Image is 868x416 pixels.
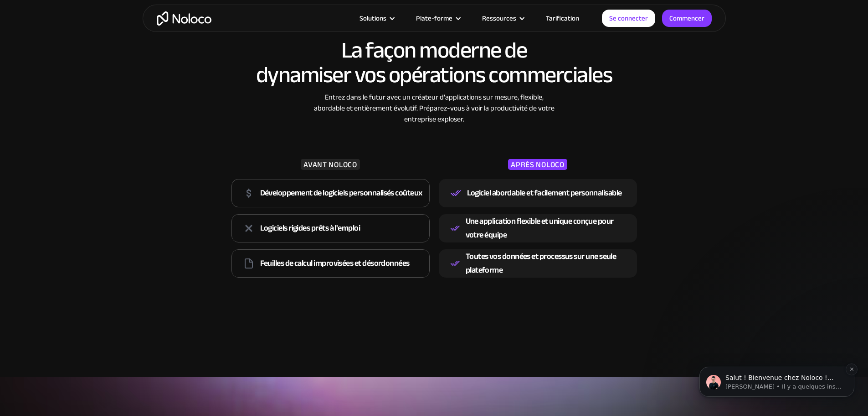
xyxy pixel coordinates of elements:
a: maison [157,11,211,26]
font: Logiciels rigides prêts à l'emploi [260,221,360,236]
p: Message de Darragh, envoyé à l'instant [40,74,157,82]
a: Se connecter [602,10,655,27]
font: Salut ! Bienvenue chez Noloco ! Pour toute question, répondez à ce message. [GEOGRAPHIC_DATA] [40,65,151,90]
font: Plate-forme [416,12,452,25]
font: [PERSON_NAME] • Il y a quelques instants [40,74,165,81]
font: La façon moderne de [341,29,527,72]
font: Ressources [482,12,516,25]
div: Notification de message de Darragh, à l'instant. Salut ! Bienvenue sur Noloco ! Pour toute questi... [14,58,169,88]
font: Solutions [360,12,386,25]
font: Feuilles de calcul improvisées et désordonnées [260,256,410,271]
a: Tarification [534,12,591,24]
font: dynamiser vos opérations commerciales [256,53,612,96]
font: Logiciel abordable et facilement personnalisable [467,185,622,200]
font: Une application flexible et unique conçue pour votre équipe [466,214,614,242]
button: Notification de rejet [160,54,172,66]
img: Image de profil pour Darragh [21,66,35,80]
div: Plate-forme [405,12,471,24]
iframe: Message de notifications d'interphone [686,309,868,411]
font: Entrez dans le futur avec un créateur d'applications sur mesure, flexible, abordable et entièreme... [314,90,555,126]
a: Commencer [662,10,712,27]
font: Tarification [546,12,579,25]
div: Ressources [471,12,534,24]
font: Commencer [669,12,704,25]
div: Solutions [348,12,405,24]
font: Toutes vos données et processus sur une seule plateforme [466,249,616,278]
font: APRÈS NOLOCO [511,158,564,172]
font: AVANT NOLOCO [303,158,357,172]
font: Se connecter [609,12,648,25]
font: Développement de logiciels personnalisés coûteux [260,185,422,200]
